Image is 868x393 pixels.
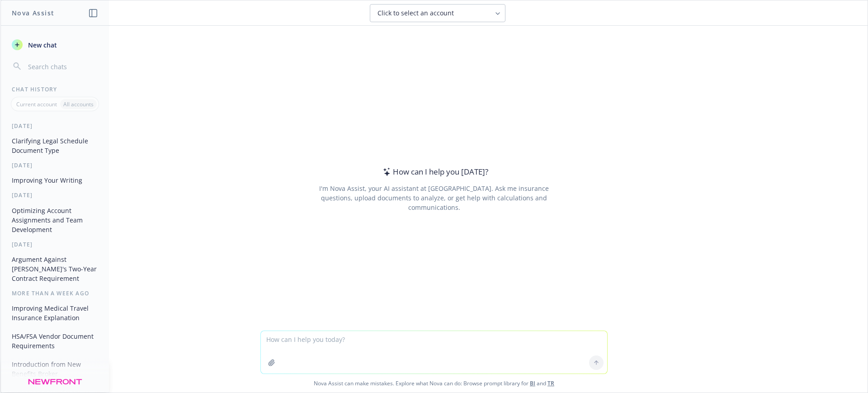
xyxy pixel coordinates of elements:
[547,379,554,387] a: TR
[1,241,109,248] div: [DATE]
[12,8,54,18] h1: Nova Assist
[8,173,102,188] button: Improving Your Writing
[63,100,94,108] p: All accounts
[4,374,864,393] span: Nova Assist can make mistakes. Explore what Nova can do: Browse prompt library for and
[1,161,109,169] div: [DATE]
[1,191,109,199] div: [DATE]
[377,9,454,18] span: Click to select an account
[8,203,102,237] button: Optimizing Account Assignments and Team Development
[370,4,505,22] button: Click to select an account
[16,100,57,108] p: Current account
[8,357,102,381] button: Introduction from New Benefits Broker
[1,289,109,297] div: More than a week ago
[8,301,102,325] button: Improving Medical Travel Insurance Explanation
[8,37,102,53] button: New chat
[1,122,109,130] div: [DATE]
[26,40,57,50] span: New chat
[1,85,109,93] div: Chat History
[307,184,561,212] div: I'm Nova Assist, your AI assistant at [GEOGRAPHIC_DATA]. Ask me insurance questions, upload docum...
[26,60,98,73] input: Search chats
[8,329,102,353] button: HSA/FSA Vendor Document Requirements
[530,379,535,387] a: BI
[8,252,102,286] button: Argument Against [PERSON_NAME]'s Two-Year Contract Requirement
[8,133,102,158] button: Clarifying Legal Schedule Document Type
[380,166,488,178] div: How can I help you [DATE]?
